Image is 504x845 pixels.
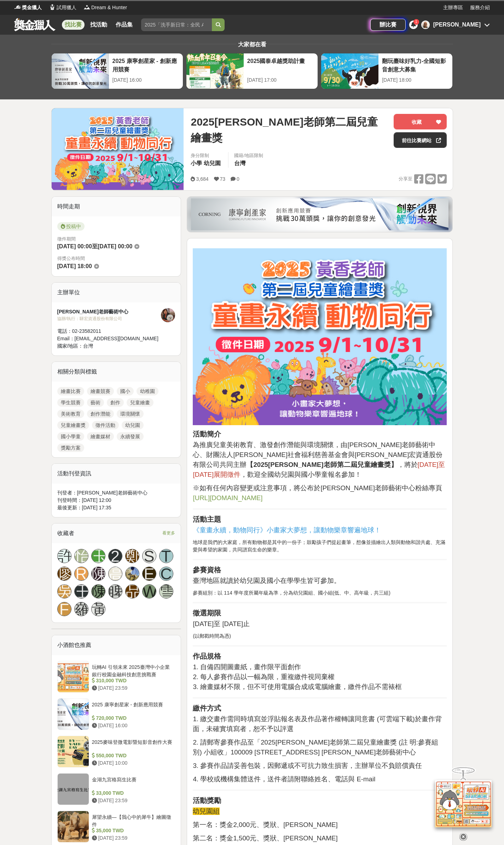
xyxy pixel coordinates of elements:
a: 學生競賽 [57,398,84,407]
a: 犀望永續—【我心中的犀牛】繪圖徵件 35,000 TWD [DATE] 23:59 [57,811,175,843]
a: T [159,549,173,563]
input: 2025「洗手新日常：全民 ALL IN」洗手歌全台徵選 [141,18,212,31]
span: 至 [92,243,98,249]
span: ，歡迎全國幼兒園與國小學童報名參加！ [241,471,361,478]
a: 高 [108,567,122,581]
span: 2. 每人參賽作品以一幅為限，重複繳件視同棄權 [193,673,335,681]
span: 幼兒園 [204,160,221,166]
div: [DATE] 23:59 [92,684,173,692]
a: 國小學童 [57,432,84,441]
a: F [57,602,71,616]
a: 廖 [57,567,71,581]
a: S [142,549,156,563]
span: 台灣 [83,343,93,349]
a: 美術教育 [57,410,84,418]
span: 收藏者 [57,530,74,536]
a: 幼兒園 [122,421,144,429]
span: 大家都在看 [236,41,268,47]
span: 看更多 [162,529,175,537]
a: 2025 康寧創星家 - 創新應用競賽 720,000 TWD [DATE] 16:00 [57,698,175,730]
span: 2025[PERSON_NAME]老師第二屆兒童繪畫獎 [191,114,388,146]
div: 辦比賽 [370,19,406,31]
a: 主辦專區 [443,4,463,11]
div: 品 [125,584,139,598]
a: 王 [74,584,88,598]
img: Avatar [422,21,429,28]
span: 為推廣兒童美術教育、激發創作潛能與環境關懷，由[PERSON_NAME]老師藝術中心、財團法人[PERSON_NAME]社會福利慈善基金會與[PERSON_NAME]宏資通股份有限公司共同主辦 ，將於 [193,441,442,468]
div: 33,000 TWD [92,789,173,797]
span: 徵件期間 [57,236,76,242]
a: 服務介紹 [470,4,490,11]
p: (以郵戳時間為憑) [193,632,447,640]
div: 35,000 TWD [92,827,173,834]
div: [PERSON_NAME] [433,21,481,29]
span: 臺灣地區就讀於幼兒園及國小在學學生皆可參加。 [193,577,341,584]
a: 鄭 [125,549,139,563]
a: C [159,567,173,581]
a: R [74,567,88,581]
span: 幼兒園組 [193,808,220,815]
a: 創作 [107,398,124,407]
a: LogoDream & Hunter [83,4,127,11]
div: 陳 [91,567,105,581]
a: 找活動 [87,20,110,30]
a: 2025國泰卓越獎助計畫[DATE] 17:00 [186,53,318,89]
span: 獎金獵人 [22,4,42,11]
span: 1. 自備四開圖畫紙，畫作限平面創作 [193,663,301,671]
div: 國籍/地區限制 [234,152,263,159]
div: Email： [EMAIL_ADDRESS][DOMAIN_NAME] [57,335,161,342]
div: [DATE] 23:59 [92,797,173,804]
div: 雪 [159,584,173,598]
span: 1 [415,20,417,24]
div: 身分限制 [191,152,222,159]
div: 小酒館也推薦 [52,635,181,655]
a: 創作潛能 [87,410,114,418]
div: 2025 康寧創星家 - 創新應用競賽 [112,57,179,73]
div: 刊登時間： [DATE] 12:00 [57,497,175,504]
a: 2025 康寧創星家 - 創新應用競賽[DATE] 16:00 [51,53,183,89]
span: ※如有任何內容變更或注意事項，將公布於[PERSON_NAME]老師藝術中心粉絲專頁 [193,484,442,492]
strong: 繳件方式 [193,704,221,712]
div: 陳 [91,584,105,598]
div: 怡 [74,549,88,563]
a: 黃 [91,602,105,616]
div: 2025國泰卓越獎助計畫 [247,57,314,73]
p: 參賽組別：以 114 學年度所屬年級為準，分為幼兒園組、國小組(低、中、高年級，共三組) [193,589,447,597]
button: 收藏 [394,114,447,129]
div: 吳 [57,584,71,598]
div: 時間走期 [52,197,181,216]
a: [URL][DOMAIN_NAME] [193,496,262,501]
span: 投稿中 [57,222,85,231]
div: 最後更新： [DATE] 17:35 [57,504,175,511]
a: 獎勵方案 [57,444,84,452]
strong: 參賽資格 [193,566,221,574]
span: 3,684 [196,176,208,182]
a: 玉 [91,549,105,563]
a: 翻玩臺味好乳力-全國短影音創意大募集[DATE] 18:00 [321,53,453,89]
div: 720,000 TWD [92,714,173,722]
span: [DATE] 00:00 [57,243,92,249]
a: 作品集 [113,20,135,30]
strong: 活動獎勵 [193,797,221,804]
span: [DATE] 00:00 [98,243,132,249]
span: 分享至 [399,174,412,184]
a: 兒童繪畫獎 [57,421,89,429]
div: 犀望永續—【我心中的犀牛】繪圖徵件 [92,814,173,827]
a: Logo獎金獵人 [14,4,42,11]
div: 睥 [108,584,122,598]
img: Logo [14,4,21,11]
a: 2 [108,549,122,563]
span: Dream & Hunter [91,4,127,11]
strong: 活動主題 [193,515,221,523]
img: Logo [49,4,56,11]
img: Cover Image [52,108,184,190]
strong: 徵選期限 [193,609,221,617]
a: 金湖九宮格寫生比賽 33,000 TWD [DATE] 23:59 [57,773,175,805]
a: 兒童繪畫 [127,398,153,407]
